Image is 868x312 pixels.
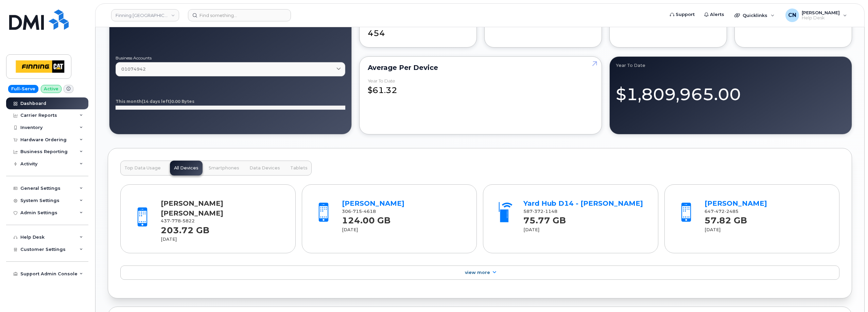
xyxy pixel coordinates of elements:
[802,15,840,21] span: Help Desk
[120,161,165,176] button: Top Data Usage
[249,165,280,171] span: Data Devices
[730,8,779,22] div: Quicklinks
[368,78,395,84] div: Year to Date
[120,265,839,280] a: View More
[523,212,566,225] strong: 75.77 GB
[171,99,194,104] tspan: 0.00 Bytes
[124,165,161,171] span: Top Data Usage
[170,218,181,223] span: 778
[523,199,643,207] a: Yard Hub D14 - [PERSON_NAME]
[725,209,739,214] span: 2485
[161,218,195,223] span: 437
[533,209,543,214] span: 372
[205,161,243,176] button: Smartphones
[181,218,195,223] span: 5822
[245,161,284,176] button: Data Devices
[543,209,557,214] span: 1148
[188,9,291,21] input: Find something...
[705,212,747,225] strong: 57.82 GB
[523,209,557,214] span: 587
[116,62,345,76] a: 01074942
[705,199,767,207] a: [PERSON_NAME]
[368,78,593,96] div: $61.32
[116,99,142,104] tspan: This month
[362,209,376,214] span: 4618
[342,212,390,225] strong: 124.00 GB
[676,11,695,18] span: Support
[802,10,840,15] span: [PERSON_NAME]
[705,209,739,214] span: 647
[121,66,146,72] span: 01074942
[465,270,490,275] span: View More
[368,21,468,39] div: 454
[616,76,846,106] div: $1,809,965.00
[342,199,404,207] a: [PERSON_NAME]
[161,199,223,217] a: [PERSON_NAME] [PERSON_NAME]
[781,8,852,22] div: Connor Nguyen
[161,236,283,242] div: [DATE]
[788,11,796,19] span: CN
[368,65,593,70] div: Average per Device
[705,227,827,233] div: [DATE]
[161,221,209,235] strong: 203.72 GB
[116,56,345,60] label: Business Accounts
[209,165,239,171] span: Smartphones
[743,13,767,18] span: Quicklinks
[523,227,646,233] div: [DATE]
[111,9,179,21] a: Finning Canada
[714,209,725,214] span: 472
[142,99,171,104] tspan: (14 days left)
[286,161,312,176] button: Tablets
[351,209,362,214] span: 715
[710,11,724,18] span: Alerts
[290,165,308,171] span: Tablets
[342,227,465,233] div: [DATE]
[699,8,729,21] a: Alerts
[342,209,376,214] span: 306
[616,63,846,68] div: Year to Date
[665,8,699,21] a: Support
